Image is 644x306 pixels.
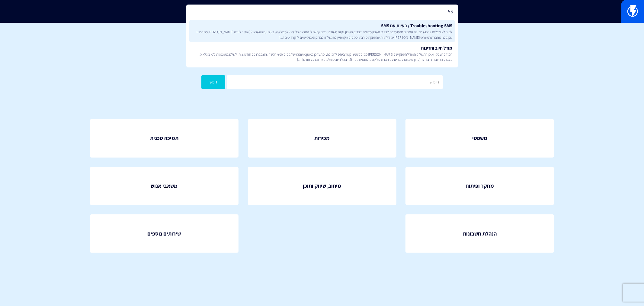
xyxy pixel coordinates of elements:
button: חפש [201,75,226,89]
a: Troubleshooting SMS / בעיות עם SMSלקוח לא מצליח לרכוש חבילת סמסים מהמערכת לבדוק חשבון מאומת.לבדוק... [189,20,455,42]
a: תמיכה טכנית [90,119,239,158]
span: מחקר ופיתוח [466,182,494,190]
span: תמיכה טכנית [150,134,178,142]
input: חיפוש [227,75,443,89]
span: המודל העסקי ואופן התשלום המודל העסקי של [PERSON_NAME] מבוסס אנשי קשר ביחס לחבילה, ומתעדכן באופן א... [192,52,453,62]
span: מיתוג, שיווק ותוכן [303,182,341,190]
span: הנהלת חשבונות [463,230,497,238]
span: שירותים נוספים [147,230,181,238]
a: הנהלת חשבונות [405,214,554,253]
a: מיתוג, שיווק ותוכן [248,167,396,205]
span: לקוח לא מצליח לרכוש חבילת סמסים מהמערכת לבדוק חשבון מאומת.לבדוק חשבון לקוח משודרג.האם קפצה לו התר... [192,29,453,40]
a: מחקר ופיתוח [405,167,554,205]
span: משאבי אנוש [151,182,178,190]
span: מכירות [314,134,330,142]
a: שירותים נוספים [90,214,239,253]
span: משפטי [472,134,487,142]
input: חיפוש מהיר... [186,5,458,18]
a: משפטי [405,119,554,158]
p: צוות פלאשי היקר , כאן תוכלו למצוא נהלים ותשובות לכל תפקיד בארגון שלנו שיעזרו לכם להצליח. [9,50,635,60]
a: משאבי אנוש [90,167,239,205]
h1: מנהל ידע ארגוני [9,32,635,44]
a: מכירות [248,119,396,158]
a: מודל חיוב וחריגותהמודל העסקי ואופן התשלום המודל העסקי של [PERSON_NAME] מבוסס אנשי קשר ביחס לחבילה... [189,42,455,65]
